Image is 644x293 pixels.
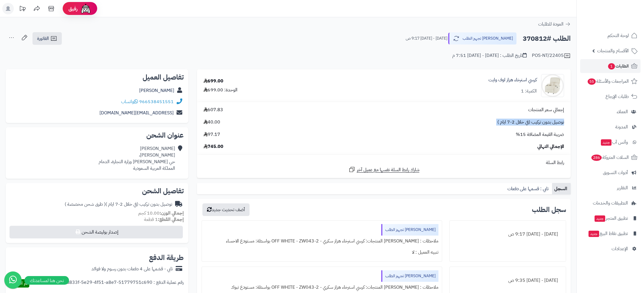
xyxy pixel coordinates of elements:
[537,143,564,150] span: الإجمالي النهائي
[580,90,641,103] a: طلبات الإرجاع
[204,143,223,150] span: 745.00
[488,77,537,83] a: كرسي استرخاء هزاز اوف وايت
[615,123,628,131] span: المدونة
[10,188,184,194] h2: تفاصيل الشحن
[204,87,237,93] div: الوحدة: 699.00
[591,155,602,161] span: 286
[580,151,641,164] a: السلات المتروكة286
[138,210,184,217] small: 10.00 كجم
[580,29,641,43] a: لوحة التحكم
[453,275,562,286] div: [DATE] - [DATE] 9:35 ص
[149,254,184,261] h2: طريقة الدفع
[607,32,629,40] span: لوحة التحكم
[15,3,30,16] a: تحديثات المنصة
[617,184,628,192] span: التقارير
[523,33,571,45] h2: الطلب #370812
[448,32,517,45] button: [PERSON_NAME] تجهيز الطلب
[580,242,641,256] a: الإعدادات
[65,201,172,208] div: توصيل بدون تركيب (في خلال 2-7 ايام )
[205,236,438,247] div: ملاحظات : [PERSON_NAME] المنتجات: كرسي استرخاء هزاز سكري - OFF WHITE - ZW043-2 بواسطة: مستودع الا...
[497,119,564,126] span: توصيل بدون تركيب (في خلال 2-7 ايام )
[357,167,419,173] span: شارك رابط السلة نفسها مع عميل آخر
[580,120,641,134] a: المدونة
[612,245,628,253] span: الإعدادات
[593,199,628,207] span: التطبيقات والخدمات
[597,47,629,55] span: الأقسام والمنتجات
[603,169,628,177] span: أدوات التسويق
[204,131,220,138] span: 97.17
[538,21,571,28] a: العودة للطلبات
[65,201,106,208] span: ( طرق شحن مخصصة )
[580,105,641,119] a: العملاء
[32,32,62,45] a: الفاتورة
[541,74,564,97] img: 1737964704-110102050045-90x90.jpg
[532,206,566,213] h3: سجل الطلب
[505,183,552,194] a: تابي : قسمها على دفعات
[199,159,568,166] div: رابط السلة
[580,211,641,225] a: تطبيق المتجرجديد
[453,229,562,240] div: [DATE] - [DATE] 9:17 ص
[99,145,175,171] div: [PERSON_NAME] [PERSON_NAME]، حي [PERSON_NAME] وزارة التجارة، الدمام المملكة العربية السعودية
[587,77,629,85] span: المراجعات والأسئلة
[580,135,641,149] a: وآتس آبجديد
[588,230,628,238] span: تطبيق نقاط البيع
[121,98,138,105] a: واتساب
[139,98,174,105] a: 966538451551
[601,139,612,146] span: جديد
[144,216,184,223] small: 1 قطعة
[538,21,563,28] span: العودة للطلبات
[594,214,628,222] span: تطبيق المتجر
[139,87,174,94] a: [PERSON_NAME]
[59,279,184,288] div: رقم عملية الدفع : bbed833f-5e29-4f51-a8e7-51779751c690
[580,227,641,240] a: تطبيق نقاط البيعجديد
[608,63,615,70] span: 1
[406,36,447,41] small: [DATE] - [DATE] 9:17 ص
[589,231,599,237] span: جديد
[516,131,564,138] span: ضريبة القيمة المضافة 15%
[205,282,438,293] div: ملاحظات : [PERSON_NAME] المنتجات: كرسي استرخاء هزاز سكري - OFF WHITE - ZW043-2 بواسطة: مستودع تبوك
[600,138,628,146] span: وآتس آب
[381,270,438,282] div: [PERSON_NAME] تجهيز الطلب
[99,109,174,116] a: [EMAIL_ADDRESS][DOMAIN_NAME]
[202,203,250,216] button: أضف تحديث جديد
[9,226,183,238] button: إصدار بوليصة الشحن
[204,107,223,113] span: 607.83
[91,266,173,272] div: تابي - قسّمها على 4 دفعات بدون رسوم ولا فوائد
[595,215,605,222] span: جديد
[521,88,537,95] div: الكمية: 1
[10,74,184,81] h2: تفاصيل العميل
[37,35,49,42] span: الفاتورة
[605,92,629,101] span: طلبات الإرجاع
[532,52,571,59] div: POS-NT/22405
[158,216,184,223] strong: إجمالي القطع:
[528,107,564,113] span: إجمالي سعر المنتجات
[552,183,571,194] a: السجل
[580,196,641,210] a: التطبيقات والخدمات
[617,108,628,116] span: العملاء
[348,166,419,173] a: شارك رابط السلة نفسها مع عميل آخر
[204,119,220,126] span: 40.00
[580,181,641,195] a: التقارير
[588,78,596,85] span: 55
[591,153,629,161] span: السلات المتروكة
[80,3,91,14] img: ai-face.png
[580,59,641,73] a: الطلبات1
[160,210,184,217] strong: إجمالي الوزن:
[68,5,78,12] span: رفيق
[580,166,641,180] a: أدوات التسويق
[580,74,641,88] a: المراجعات والأسئلة55
[10,132,184,139] h2: عنوان الشحن
[452,52,527,59] div: تاريخ الطلب : [DATE] - [DATE] 7:51 م
[204,78,223,84] div: 699.00
[205,247,438,258] div: تنبيه العميل : لا
[607,62,629,70] span: الطلبات
[381,224,438,236] div: [PERSON_NAME] تجهيز الطلب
